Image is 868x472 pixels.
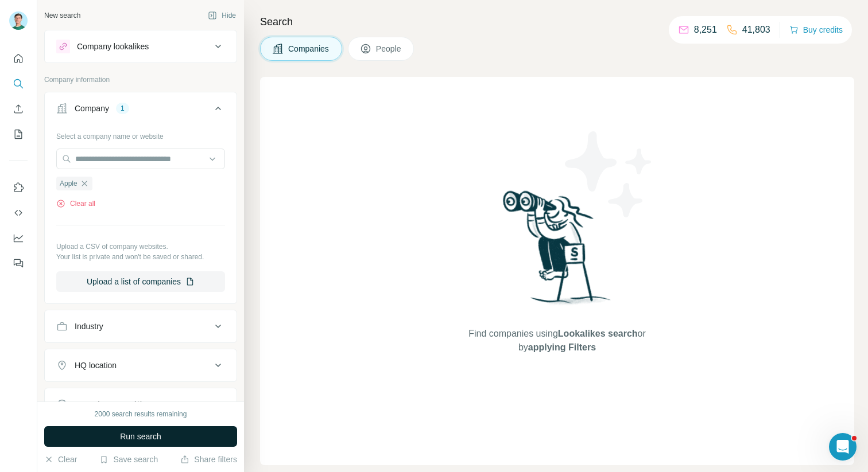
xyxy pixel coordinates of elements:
button: Company lookalikes [45,33,237,60]
button: Feedback [9,253,28,274]
button: Use Surfe on LinkedIn [9,177,28,198]
button: Company1 [45,95,237,127]
button: Enrich CSV [9,99,28,119]
div: New search [44,10,80,21]
button: Use Surfe API [9,202,28,223]
p: 8,251 [694,23,717,37]
div: 1 [116,103,129,114]
span: Find companies using or by [465,327,649,354]
button: Industry [45,313,237,340]
button: Run search [44,426,237,447]
span: People [376,43,402,54]
iframe: Intercom live chat [829,433,857,461]
button: My lists [9,124,28,145]
button: Search [9,73,28,94]
button: Save search [99,454,158,465]
button: Quick start [9,48,28,69]
p: Company information [44,75,237,85]
button: Annual revenue ($) [45,391,237,418]
img: Avatar [9,11,28,30]
h4: Search [260,14,854,30]
span: Companies [288,43,330,54]
button: Hide [200,7,244,24]
button: Clear all [56,198,95,209]
button: Upload a list of companies [56,271,225,292]
div: Industry [75,321,103,332]
p: Upload a CSV of company websites. [56,241,225,252]
span: Lookalikes search [558,329,638,338]
div: Company [75,103,109,114]
p: 41,803 [742,23,770,37]
button: Dashboard [9,228,28,248]
p: Your list is private and won't be saved or shared. [56,252,225,262]
div: Select a company name or website [56,127,225,142]
div: Annual revenue ($) [75,399,143,410]
button: Clear [44,454,77,465]
div: 2000 search results remaining [95,409,187,419]
button: Share filters [180,454,237,465]
img: Surfe Illustration - Stars [557,123,661,226]
div: Company lookalikes [77,41,149,52]
span: Run search [120,431,161,442]
div: HQ location [75,360,117,371]
button: HQ location [45,352,237,379]
button: Buy credits [789,22,843,38]
img: Surfe Illustration - Woman searching with binoculars [498,188,617,315]
span: applying Filters [528,342,596,352]
span: Apple [60,178,77,189]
